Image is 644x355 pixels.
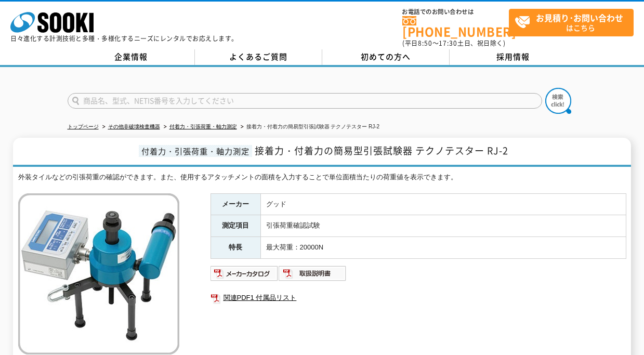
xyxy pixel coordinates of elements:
a: お見積り･お問い合わせはこちら [509,9,634,36]
th: 測定項目 [211,215,260,237]
span: はこちら [515,9,633,35]
span: 初めての方へ [361,51,411,62]
th: 特長 [211,237,260,259]
a: 採用情報 [450,49,577,65]
a: 関連PDF1 付属品リスト [211,291,626,305]
a: トップページ [68,124,99,129]
td: 最大荷重：20000N [260,237,626,259]
a: その他非破壊検査機器 [108,124,160,129]
span: 接着力・付着力の簡易型引張試験器 テクノテスター RJ-2 [255,143,508,157]
img: メーカーカタログ [211,265,279,282]
img: 取扱説明書 [279,265,347,282]
a: 取扱説明書 [279,272,347,280]
li: 接着力・付着力の簡易型引張試験器 テクノテスター RJ-2 [239,122,380,133]
span: 17:30 [439,38,457,48]
a: 初めての方へ [322,49,450,65]
a: メーカーカタログ [211,272,279,280]
img: 接着力・付着力の簡易型引張試験器 テクノテスター RJ-2 [18,193,179,354]
strong: お見積り･お問い合わせ [536,11,623,24]
div: 外装タイルなどの引張荷重の確認ができます。また、使用するアタッチメントの面積を入力することで単位面積当たりの荷重値を表示できます。 [18,172,626,183]
span: お電話でのお問い合わせは [402,9,509,15]
span: 付着力・引張荷重・軸力測定 [139,145,252,157]
img: btn_search.png [545,88,571,114]
a: [PHONE_NUMBER] [402,16,509,37]
td: グッド [260,193,626,215]
span: (平日 ～ 土日、祝日除く) [402,38,505,48]
th: メーカー [211,193,260,215]
input: 商品名、型式、NETIS番号を入力してください [68,93,542,109]
td: 引張荷重確認試験 [260,215,626,237]
p: 日々進化する計測技術と多種・多様化するニーズにレンタルでお応えします。 [10,35,238,42]
a: よくあるご質問 [195,49,322,65]
span: 8:50 [418,38,432,48]
a: 企業情報 [68,49,195,65]
a: 付着力・引張荷重・軸力測定 [169,124,237,129]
